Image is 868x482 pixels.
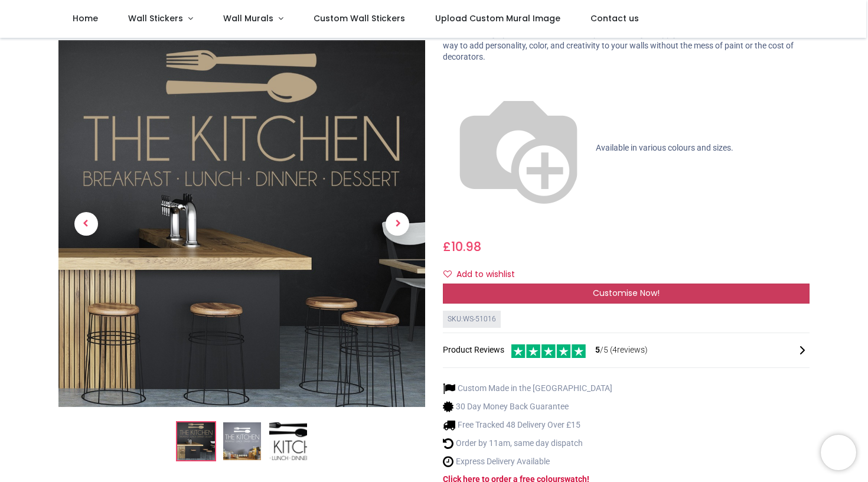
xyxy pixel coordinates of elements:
[443,311,501,328] div: SKU: WS-51016
[443,238,481,255] span: £
[177,423,215,461] img: Breakfast, Lunch, Dinner Kitchen Quote Wall Sticker
[596,142,733,152] span: Available in various colours and sizes.
[443,265,525,285] button: Add to wishlistAdd to wishlist
[443,419,612,431] li: Free Tracked 48 Delivery Over £15
[58,41,425,408] img: Breakfast, Lunch, Dinner Kitchen Quote Wall Sticker
[590,12,639,24] span: Contact us
[443,28,810,63] p: Transform any space in minutes with our premium easy-to-apply wall stickers — the most affordable...
[443,343,810,359] div: Product Reviews
[314,12,405,24] span: Custom Wall Stickers
[443,382,612,395] li: Custom Made in the [GEOGRAPHIC_DATA]
[223,423,261,461] img: WS-51016-02
[443,270,452,278] i: Add to wishlist
[443,437,612,450] li: Order by 11am, same day dispatch
[593,287,660,299] span: Customise Now!
[73,12,98,24] span: Home
[370,96,425,353] a: Next
[386,212,409,236] span: Next
[269,423,307,461] img: WS-51016-03
[443,400,612,413] li: 30 Day Money Back Guarantee
[128,12,183,24] span: Wall Stickers
[443,455,612,468] li: Express Delivery Available
[451,238,481,255] span: 10.98
[595,345,600,354] span: 5
[58,96,113,353] a: Previous
[443,73,594,224] img: color-wheel.png
[74,212,98,236] span: Previous
[595,344,648,356] span: /5 ( 4 reviews)
[821,435,856,470] iframe: Brevo live chat
[435,12,560,24] span: Upload Custom Mural Image
[223,12,273,24] span: Wall Murals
